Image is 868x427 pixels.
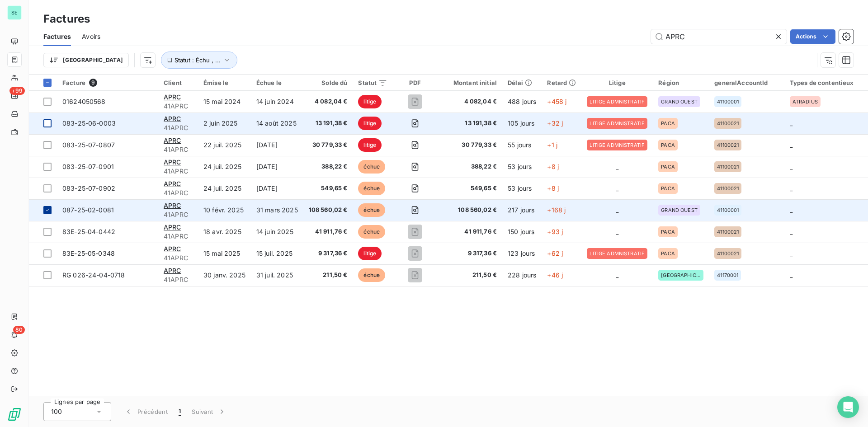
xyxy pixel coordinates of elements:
h3: Factures [43,11,90,27]
span: 83E-25-05-0348 [62,249,115,257]
span: 087-25-02-0081 [62,206,114,214]
td: 15 mai 2024 [198,91,251,113]
td: 24 juil. 2025 [198,178,251,199]
span: 41100001 [717,207,739,213]
span: 13 191,38 € [309,119,348,128]
span: 4 082,04 € [309,97,348,106]
span: LITIGE ADMNISTRATIF [590,251,645,256]
span: 41APRC [164,102,193,111]
button: 1 [173,402,186,421]
span: +99 [9,87,25,95]
span: litige [358,117,382,130]
span: PACA [661,142,675,148]
span: PACA [661,164,675,169]
td: 150 jours [502,221,542,243]
span: PACA [661,121,675,126]
span: échue [358,182,385,195]
span: 30 779,33 € [443,141,497,150]
div: Open Intercom Messenger [837,396,859,418]
span: 1 [179,407,181,416]
td: 53 jours [502,156,542,178]
span: 01624050568 [62,98,106,105]
span: 41APRC [164,167,193,176]
span: 083-25-07-0902 [62,184,115,192]
span: APRC [164,245,181,253]
span: _ [616,228,618,235]
span: _ [790,184,793,192]
span: +458 j [547,98,566,105]
span: 083-25-07-0901 [62,163,114,170]
span: 9 317,36 € [443,249,497,258]
div: SE [7,5,22,20]
span: _ [790,228,793,235]
span: Facture [62,79,85,86]
td: 31 mars 2025 [251,199,303,221]
span: _ [616,184,618,192]
span: +1 j [547,141,557,149]
span: 41 911,76 € [309,227,348,236]
span: 41APRC [164,253,193,263]
span: 108 560,02 € [443,206,497,215]
td: 53 jours [502,178,542,199]
span: RG 026-24-04-0718 [62,271,125,279]
span: _ [790,163,793,170]
span: _ [790,249,793,257]
td: 2 juin 2025 [198,113,251,134]
span: 41100021 [717,186,739,191]
td: 30 janv. 2025 [198,264,251,286]
span: 41 911,76 € [443,227,497,236]
span: +8 j [547,184,559,192]
span: _ [616,271,618,279]
span: 13 191,38 € [443,119,497,128]
div: Types de contentieux [790,79,865,86]
span: échue [358,160,385,174]
span: 41100021 [717,121,739,126]
span: 41100001 [717,99,739,104]
div: PDF [398,79,431,86]
td: [DATE] [251,156,303,178]
td: 105 jours [502,113,542,134]
td: 488 jours [502,91,542,113]
div: Client [164,79,193,86]
td: 55 jours [502,134,542,156]
span: 549,65 € [443,184,497,193]
span: 41APRC [164,210,193,219]
td: 31 juil. 2025 [251,264,303,286]
span: 100 [51,407,62,416]
span: _ [616,163,618,170]
td: 10 févr. 2025 [198,199,251,221]
span: 41APRC [164,275,193,284]
span: 083-25-07-0807 [62,141,115,149]
span: +46 j [547,271,563,279]
button: Précédent [118,402,173,421]
span: échue [358,203,385,217]
span: litige [358,247,382,260]
span: 9 317,36 € [309,249,348,258]
span: APRC [164,223,181,231]
span: PACA [661,186,675,191]
span: 41170001 [717,272,738,278]
span: _ [790,206,793,214]
span: APRC [164,180,181,188]
span: 30 779,33 € [309,141,348,150]
span: échue [358,225,385,239]
span: litige [358,138,382,152]
button: Statut : Échu , ... [161,52,237,69]
div: Litige [587,79,647,86]
span: _ [790,141,793,149]
td: [DATE] [251,134,303,156]
span: LITIGE ADMNISTRATIF [590,99,645,104]
td: 18 avr. 2025 [198,221,251,243]
button: Actions [790,29,835,44]
span: 211,50 € [309,271,348,280]
span: APRC [164,202,181,209]
div: Échue le [256,79,298,86]
span: 41APRC [164,232,193,241]
div: Retard [547,79,576,86]
span: Factures [43,32,71,41]
span: +62 j [547,249,563,257]
td: 14 août 2025 [251,113,303,134]
span: _ [790,119,793,127]
span: LITIGE ADMNISTRATIF [590,121,645,126]
span: 41100021 [717,251,739,256]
